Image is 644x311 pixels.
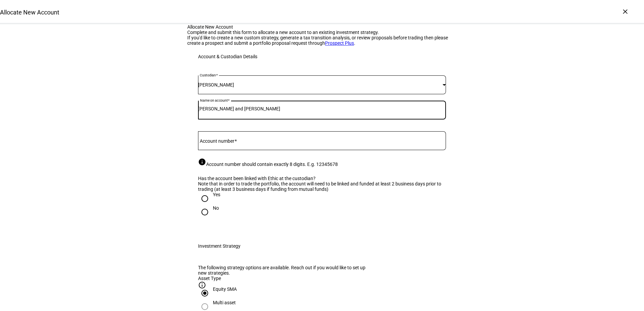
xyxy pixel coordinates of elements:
div: Yes [213,192,220,197]
div: × [620,6,631,17]
mat-label: Name on account [200,98,228,102]
mat-label: Account number [200,138,234,144]
div: Allocate New Account [187,24,457,30]
div: Investment Strategy [198,243,240,249]
span: [PERSON_NAME] [198,82,234,88]
div: Equity SMA [213,286,237,292]
div: Has the account been linked with Ethic at the custodian? [198,176,446,181]
mat-icon: info_outline [198,281,206,289]
input: Account number [198,137,446,142]
mat-icon: info [198,158,206,166]
div: Account & Custodian Details [198,54,257,59]
div: Note that in order to trade the portfolio, the account will need to be linked and funded at least... [198,181,446,192]
plt-strategy-filter-column-header: Asset Type [198,276,446,286]
div: No [213,205,219,211]
div: Asset Type [198,276,446,281]
div: Complete and submit this form to allocate a new account to an existing investment strategy. [187,30,457,35]
div: Account number should contain exactly 8 digits. E.g. 12345678 [198,158,446,167]
a: Prospect Plus [325,40,354,46]
div: The following strategy options are available. Reach out if you would like to set up new strategies. [198,265,372,276]
div: If you'd like to create a new custom strategy, generate a tax transition analysis, or review prop... [187,35,457,46]
mat-label: Custodian [200,73,216,77]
